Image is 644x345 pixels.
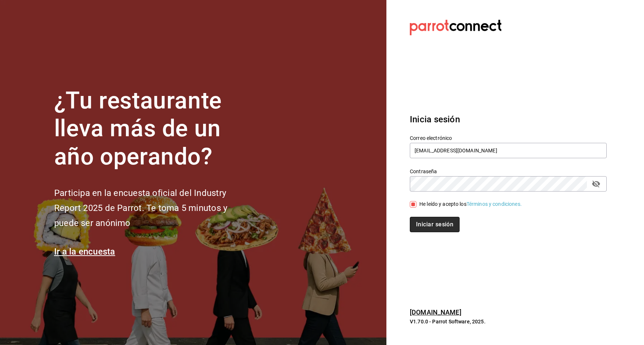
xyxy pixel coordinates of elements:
[410,217,460,232] button: Iniciar sesión
[54,186,252,230] h2: Participa en la encuesta oficial del Industry Report 2025 de Parrot. Te toma 5 minutos y puede se...
[467,201,522,207] a: Términos y condiciones.
[410,168,607,174] label: Contraseña
[410,143,607,158] input: Ingresa tu correo electrónico
[410,135,607,140] label: Correo electrónico
[54,87,252,171] h1: ¿Tu restaurante lleva más de un año operando?
[410,308,461,316] a: [DOMAIN_NAME]
[419,200,522,208] div: He leído y acepto los
[590,178,602,190] button: passwordField
[410,318,607,325] p: V1.70.0 - Parrot Software, 2025.
[54,246,115,257] a: Ir a la encuesta
[410,113,607,126] h3: Inicia sesión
